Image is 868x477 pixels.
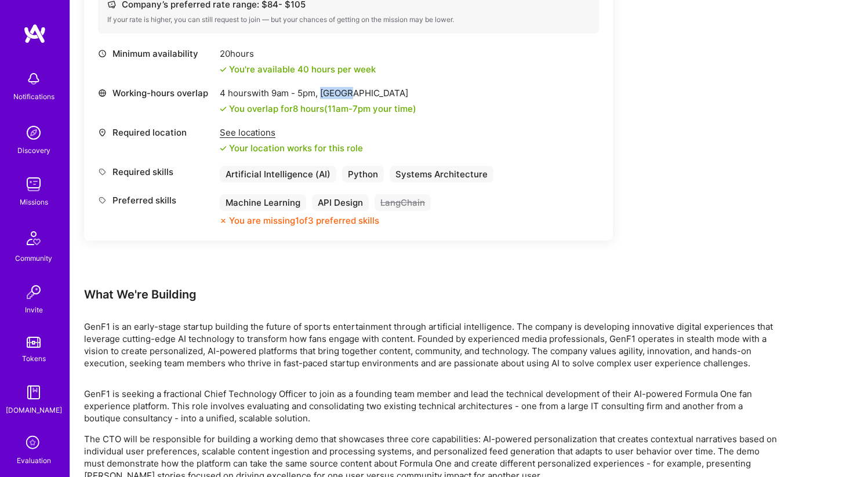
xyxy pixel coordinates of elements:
i: icon Clock [98,49,107,58]
img: Community [20,224,48,252]
div: If your rate is higher, you can still request to join — but your chances of getting on the missio... [107,15,590,24]
div: See locations [220,126,363,139]
div: What We're Building [84,287,780,302]
span: 9am - 5pm , [269,88,320,99]
div: Machine Learning [220,194,306,211]
img: tokens [27,337,41,348]
div: Community [15,252,52,264]
p: GenF1 is seeking a fractional Chief Technology Officer to join as a founding team member and lead... [84,388,780,424]
div: You overlap for 8 hours ( your time) [229,103,416,115]
i: icon Tag [98,196,107,205]
i: icon CloseOrange [220,217,227,224]
i: icon Check [220,66,227,73]
img: logo [23,23,46,44]
div: Artificial Intelligence (AI) [220,166,336,183]
img: guide book [22,381,45,404]
div: You're available 40 hours per week [220,63,376,75]
div: Invite [25,304,43,316]
img: teamwork [22,173,45,196]
div: Tokens [22,352,46,365]
p: GenF1 is an early-stage startup building the future of sports entertainment through artificial in... [84,321,780,369]
div: LangChain [375,194,431,211]
div: Required skills [98,166,214,178]
i: icon Check [220,145,227,152]
div: Preferred skills [98,194,214,206]
i: icon Check [220,105,227,112]
div: Your location works for this role [220,142,363,154]
img: Invite [22,281,45,304]
div: 20 hours [220,48,376,60]
img: discovery [22,121,45,144]
img: bell [22,67,45,90]
div: [DOMAIN_NAME] [6,404,62,416]
i: icon Location [98,128,107,137]
span: 11am - 7pm [328,103,371,114]
i: icon Tag [98,168,107,176]
div: Evaluation [17,454,51,467]
i: icon World [98,89,107,97]
div: Missions [20,196,48,208]
div: Working-hours overlap [98,87,214,99]
div: Discovery [17,144,50,156]
div: Required location [98,126,214,139]
div: You are missing 1 of 3 preferred skills [229,214,379,227]
div: Python [342,166,384,183]
div: Minimum availability [98,48,214,60]
div: Notifications [13,90,55,103]
div: 4 hours with [GEOGRAPHIC_DATA] [220,87,416,99]
i: icon SelectionTeam [23,432,45,454]
div: API Design [312,194,369,211]
div: Systems Architecture [390,166,493,183]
